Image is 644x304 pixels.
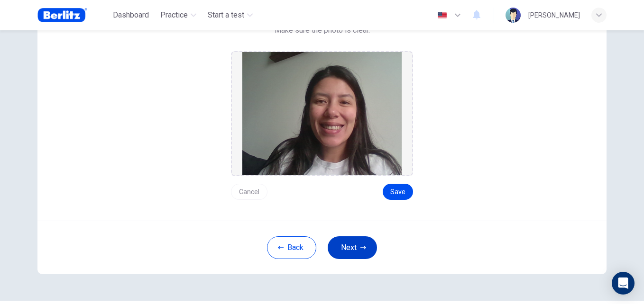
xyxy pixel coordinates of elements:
img: Berlitz Brasil logo [37,6,87,25]
button: Cancel [231,184,267,200]
span: Start a test [208,9,244,21]
button: Back [267,236,316,259]
button: Next [328,236,377,259]
div: [PERSON_NAME] [528,9,580,21]
img: Profile picture [506,8,521,23]
button: Save [383,184,413,200]
img: preview screemshot [242,52,402,175]
div: Open Intercom Messenger [612,272,635,295]
span: Practice [160,9,188,21]
button: Practice [156,7,200,24]
img: en [436,12,448,19]
span: Make sure the photo is clear. [275,25,370,36]
button: Start a test [204,7,257,24]
a: Berlitz Brasil logo [37,6,109,25]
span: Dashboard [113,9,149,21]
button: Dashboard [109,7,153,24]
